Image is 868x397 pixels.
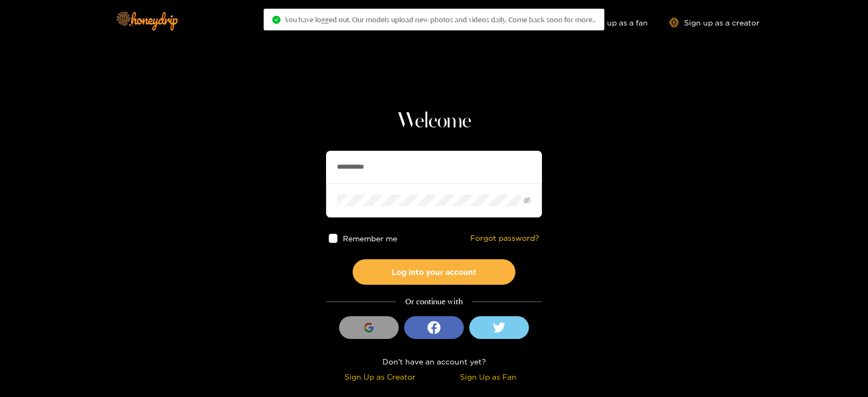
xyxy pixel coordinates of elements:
a: Forgot password? [470,234,539,243]
div: Sign Up as Creator [329,370,431,383]
span: You have logged out. Our models upload new photos and videos daily. Come back soon for more.. [285,15,596,24]
a: Sign up as a fan [573,18,648,27]
div: Sign Up as Fan [437,370,539,383]
span: Remember me [343,234,398,242]
h1: Welcome [326,108,542,135]
div: Or continue with [326,296,542,308]
span: check-circle [272,16,280,24]
a: Sign up as a creator [669,18,759,27]
div: Don't have an account yet? [326,355,542,368]
button: Log into your account [353,259,515,285]
span: eye-invisible [524,197,531,204]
